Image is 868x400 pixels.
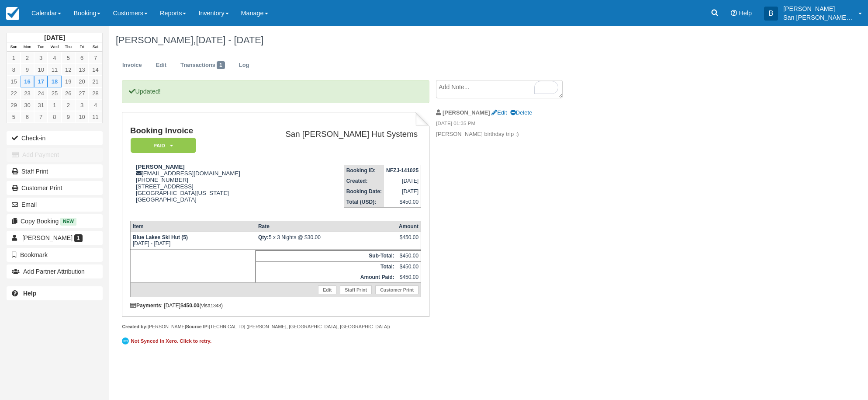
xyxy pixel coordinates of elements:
th: Item [130,221,256,232]
a: 22 [7,87,21,99]
strong: NFZJ-141025 [386,167,418,174]
a: 23 [21,87,34,99]
p: [PERSON_NAME] [783,4,853,13]
strong: [PERSON_NAME] [136,163,185,170]
th: Rate [256,221,397,232]
button: Add Partner Attribution [7,264,103,278]
button: Copy Booking New [7,214,103,228]
a: Staff Print [340,285,372,294]
h2: San [PERSON_NAME] Hut Systems [262,130,418,139]
a: 24 [34,87,48,99]
div: B [764,7,778,21]
strong: [PERSON_NAME] [443,109,490,116]
p: [PERSON_NAME] birthday trip :) [436,130,583,139]
span: 1 [217,61,225,69]
a: Staff Print [7,164,103,178]
a: 8 [48,111,61,123]
th: Mon [21,42,34,52]
img: checkfront-main-nav-mini-logo.png [6,7,19,20]
a: 11 [89,111,102,123]
a: 5 [62,52,75,64]
a: Edit [318,285,336,294]
span: 1 [74,234,83,242]
th: Total: [256,261,397,272]
th: Fri [75,42,89,52]
a: Customer Print [7,181,103,195]
a: 1 [48,99,61,111]
button: Bookmark [7,248,103,262]
th: Amount [397,221,421,232]
th: Sun [7,42,21,52]
a: Invoice [116,57,149,74]
a: 7 [34,111,48,123]
a: 13 [75,64,89,76]
textarea: To enrich screen reader interactions, please activate Accessibility in Grammarly extension settings [436,80,563,98]
a: 6 [21,111,34,123]
a: 21 [89,76,102,87]
a: 17 [34,76,48,87]
th: Booking Date: [344,186,384,197]
a: 18 [48,76,61,87]
a: 19 [62,76,75,87]
a: 14 [89,64,102,76]
div: $450.00 [399,234,418,247]
td: [DATE] [384,186,421,197]
a: Paid [130,137,193,153]
strong: [DATE] [44,34,65,41]
a: Edit [149,57,173,74]
a: 26 [62,87,75,99]
a: 3 [75,99,89,111]
td: [DATE] [384,176,421,186]
div: [EMAIL_ADDRESS][DOMAIN_NAME] [PHONE_NUMBER] [STREET_ADDRESS] [GEOGRAPHIC_DATA][US_STATE] [GEOGRAP... [130,163,259,214]
a: 28 [89,87,102,99]
button: Check-in [7,131,103,145]
th: Tue [34,42,48,52]
a: Edit [491,109,507,116]
a: 8 [7,64,21,76]
a: 25 [48,87,61,99]
i: Help [731,10,737,16]
td: [DATE] - [DATE] [130,232,256,250]
strong: $450.00 [180,303,199,309]
a: 30 [21,99,34,111]
strong: Qty [258,234,269,240]
button: Email [7,198,103,212]
a: 9 [21,64,34,76]
a: 10 [34,64,48,76]
td: $450.00 [397,261,421,272]
a: 29 [7,99,21,111]
th: Sat [89,42,102,52]
small: 1348 [211,303,221,308]
a: 1 [7,52,21,64]
strong: Created by: [122,324,148,329]
span: Help [739,10,752,17]
p: Updated! [122,80,429,103]
th: Sub-Total: [256,250,397,261]
a: 31 [34,99,48,111]
th: Total (USD): [344,197,384,208]
a: Customer Print [375,285,418,294]
button: Add Payment [7,148,103,162]
span: [PERSON_NAME] [22,234,73,241]
th: Booking ID: [344,165,384,176]
span: [DATE] - [DATE] [196,35,263,45]
a: 4 [89,99,102,111]
a: Help [7,286,103,300]
td: $450.00 [397,272,421,283]
a: 6 [75,52,89,64]
div: : [DATE] (visa ) [130,303,421,309]
div: [PERSON_NAME] [TECHNICAL_ID] ([PERSON_NAME], [GEOGRAPHIC_DATA], [GEOGRAPHIC_DATA]) [122,323,429,330]
a: 2 [21,52,34,64]
p: San [PERSON_NAME] Hut Systems [783,13,853,22]
a: 4 [48,52,61,64]
a: 27 [75,87,89,99]
td: $450.00 [397,250,421,261]
strong: Payments [130,303,161,309]
td: 5 x 3 Nights @ $30.00 [256,232,397,250]
a: 20 [75,76,89,87]
a: [PERSON_NAME] 1 [7,231,103,245]
th: Wed [48,42,61,52]
a: Not Synced in Xero. Click to retry. [122,336,214,346]
td: $450.00 [384,197,421,208]
em: Paid [131,138,196,153]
